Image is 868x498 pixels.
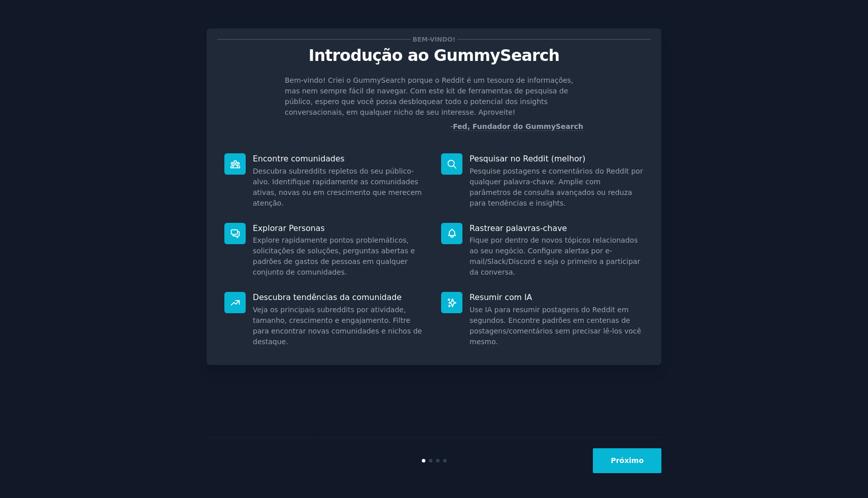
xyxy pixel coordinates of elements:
[470,167,643,207] font: Pesquise postagens e comentários do Reddit por qualquer palavra-chave. Amplie com parâmetros de c...
[470,236,640,276] font: Fique por dentro de novos tópicos relacionados ao seu negócio. Configure alertas por e-mail/Slack...
[253,167,422,207] font: Descubra subreddits repletos do seu público-alvo. Identifique rapidamente as comunidades ativas, ...
[309,46,559,64] font: Introdução ao GummySearch
[450,122,453,130] font: -
[470,306,641,346] font: Use IA para resumir postagens do Reddit em segundos. Encontre padrões em centenas de postagens/co...
[413,36,456,43] font: Bem-vindo!
[470,154,585,163] font: Pesquisar no Reddit (melhor)
[470,223,567,233] font: Rastrear palavras-chave
[611,456,644,464] font: Próximo
[253,223,325,233] font: Explorar Personas
[593,448,661,473] button: Próximo
[253,292,402,302] font: Descubra tendências da comunidade
[253,236,415,276] font: Explore rapidamente pontos problemáticos, solicitações de soluções, perguntas abertas e padrões d...
[285,76,573,116] font: Bem-vindo! Criei o GummySearch porque o Reddit é um tesouro de informações, mas nem sempre fácil ...
[253,154,345,163] font: Encontre comunidades
[253,306,422,346] font: Veja os principais subreddits por atividade, tamanho, crescimento e engajamento. Filtre para enco...
[453,122,583,130] font: Fed, Fundador do GummySearch
[453,122,583,131] a: Fed, Fundador do GummySearch
[470,292,532,302] font: Resumir com IA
